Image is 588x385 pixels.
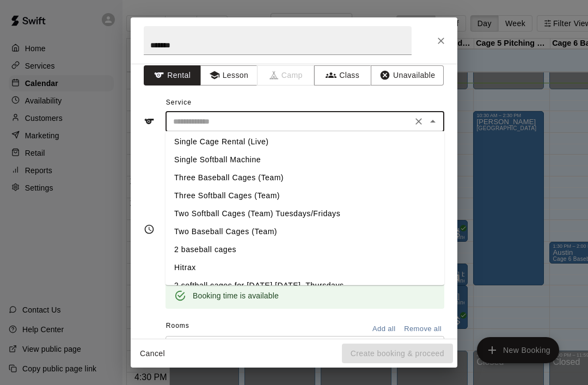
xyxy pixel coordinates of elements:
[200,65,258,85] button: Lesson
[166,99,192,106] span: Service
[144,116,155,127] svg: Service
[166,205,444,223] li: Two Softball Cages (Team) Tuesdays/Fridays
[166,187,444,205] li: Three Softball Cages (Team)
[166,277,444,295] li: 2 softball cages for [DATE],[DATE], Thursdays
[166,151,444,169] li: Single Softball Machine
[425,114,440,129] button: Close
[144,65,201,85] button: Rental
[258,65,315,85] span: Camps can only be created in the Services page
[411,114,426,129] button: Clear
[166,169,444,187] li: Three Baseball Cages (Team)
[166,223,444,241] li: Two Baseball Cages (Team)
[166,259,444,277] li: Hitrax
[166,322,189,329] span: Rooms
[166,133,444,151] li: Single Cage Rental (Live)
[366,321,401,338] button: Add all
[193,286,279,305] div: Booking time is available
[166,241,444,259] li: 2 baseball cages
[144,224,155,235] svg: Timing
[371,65,444,85] button: Unavailable
[431,31,451,51] button: Close
[401,321,444,338] button: Remove all
[314,65,371,85] button: Class
[135,344,170,364] button: Cancel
